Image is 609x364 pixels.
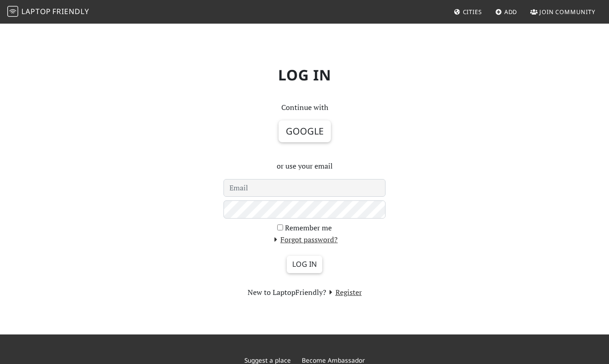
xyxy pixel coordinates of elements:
span: Cities [463,8,482,16]
h1: Log in [45,59,564,91]
a: Forgot password? [271,234,338,244]
span: Join Community [539,8,595,16]
label: Remember me [285,222,332,234]
span: Add [504,8,518,16]
img: LaptopFriendly [7,6,18,17]
section: New to LaptopFriendly? [223,287,386,299]
span: Friendly [52,6,89,16]
input: Log in [287,256,322,273]
p: Continue with [223,102,386,114]
input: Email [223,179,386,197]
a: Join Community [527,4,599,20]
span: Laptop [21,6,51,16]
a: Add [492,4,521,20]
a: Cities [450,4,486,20]
p: or use your email [223,160,386,172]
button: Google [279,120,331,142]
a: LaptopFriendly LaptopFriendly [7,4,89,20]
a: Register [326,287,362,297]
